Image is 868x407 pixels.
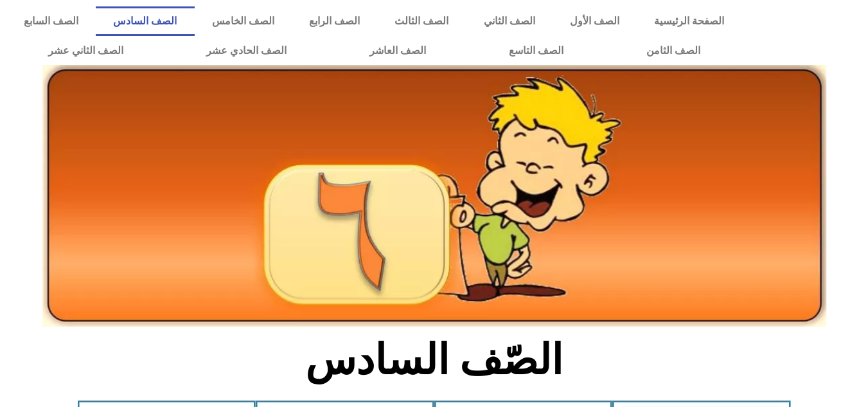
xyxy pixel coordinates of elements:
[467,36,605,66] a: الصف التاسع
[553,6,637,36] a: الصف الأول
[605,36,741,66] a: الصف الثامن
[195,6,292,36] a: الصف الخامس
[292,6,377,36] a: الصف الرابع
[328,36,467,66] a: الصف العاشر
[377,6,466,36] a: الصف الثالث
[222,335,646,385] h2: الصّف السادس
[466,6,553,36] a: الصف الثاني
[96,6,194,36] a: الصف السادس
[637,6,741,36] a: الصفحة الرئيسية
[6,6,96,36] a: الصف السابع
[6,36,164,66] a: الصف الثاني عشر
[164,36,328,66] a: الصف الحادي عشر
